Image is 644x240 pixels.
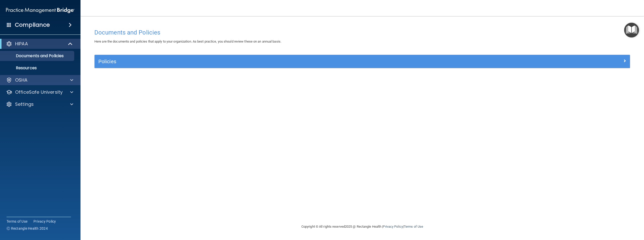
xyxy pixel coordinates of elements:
[94,40,281,43] span: Here are the documents and policies that apply to your organization. As best practice, you should...
[98,59,492,64] h5: Policies
[15,101,34,107] p: Settings
[383,225,403,228] a: Privacy Policy
[624,23,639,38] button: Open Resource Center
[15,89,63,95] p: OfficeSafe University
[404,225,423,228] a: Terms of Use
[619,205,638,224] iframe: Drift Widget Chat Controller
[270,219,454,235] div: Copyright © All rights reserved 2025 @ Rectangle Health | |
[6,41,73,47] a: HIPAA
[15,77,28,83] p: OSHA
[7,219,27,224] a: Terms of Use
[6,101,73,107] a: Settings
[94,29,630,36] h4: Documents and Policies
[7,226,48,231] span: Ⓒ Rectangle Health 2024
[6,5,74,15] img: PMB logo
[6,77,73,83] a: OSHA
[33,219,56,224] a: Privacy Policy
[15,21,50,28] h4: Compliance
[15,41,28,47] p: HIPAA
[6,89,73,95] a: OfficeSafe University
[3,65,72,71] p: Resources
[3,53,72,58] p: Documents and Policies
[98,57,626,65] a: Policies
